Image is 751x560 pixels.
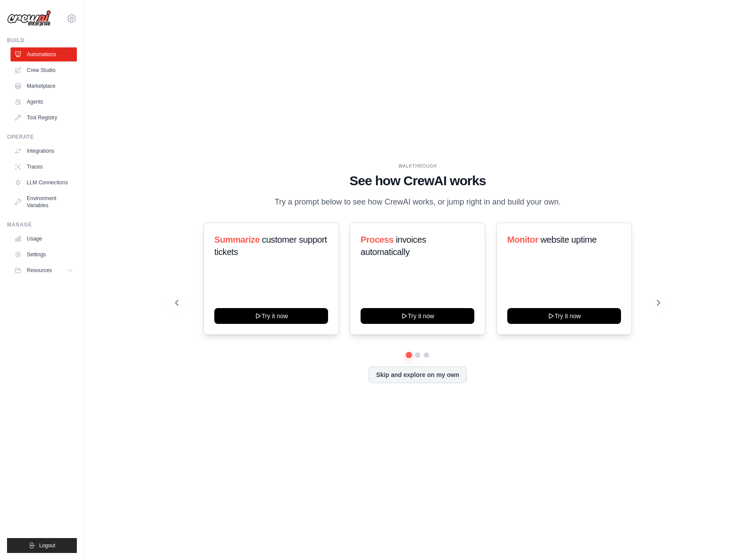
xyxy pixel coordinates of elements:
a: Integrations [11,144,77,158]
button: Resources [11,263,77,277]
a: Automations [11,47,77,61]
a: Settings [11,248,77,262]
a: Usage [11,232,77,246]
a: Marketplace [11,79,77,93]
button: Try it now [507,308,621,324]
span: customer support tickets [214,235,327,257]
a: Agents [11,95,77,109]
div: WALKTHROUGH [175,163,660,169]
p: Try a prompt below to see how CrewAI works, or jump right in and build your own. [270,196,565,208]
button: Try it now [361,308,474,324]
span: website uptime [540,235,596,244]
div: Build [7,37,77,44]
img: Logo [7,10,51,27]
a: Environment Variables [11,191,77,212]
span: Summarize [214,235,260,244]
iframe: Chat Widget [707,518,751,560]
button: Skip and explore on my own [368,366,466,383]
span: Monitor [507,235,538,244]
div: Operate [7,133,77,140]
span: Logout [39,542,55,549]
span: Resources [27,267,52,274]
span: Process [361,235,394,244]
button: Try it now [214,308,328,324]
div: Manage [7,221,77,228]
a: Traces [11,160,77,174]
a: Crew Studio [11,63,77,77]
a: Tool Registry [11,111,77,125]
h1: See how CrewAI works [175,173,660,189]
a: LLM Connections [11,176,77,190]
button: Logout [7,538,77,553]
